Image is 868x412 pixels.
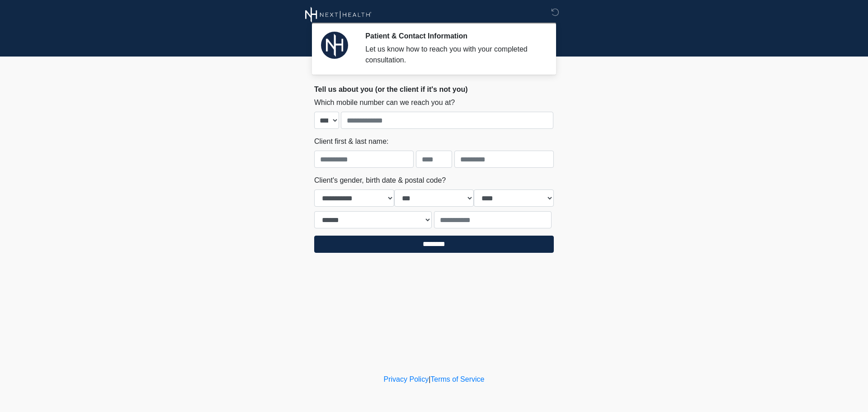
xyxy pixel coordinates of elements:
label: Client first & last name: [314,136,389,147]
h2: Tell us about you (or the client if it's not you) [314,85,554,94]
a: | [429,375,430,383]
label: Which mobile number can we reach you at? [314,97,455,108]
div: Let us know how to reach you with your completed consultation. [365,44,540,66]
img: Agent Avatar [321,32,348,59]
img: Next Health Wellness Logo [305,7,372,23]
label: Client's gender, birth date & postal code? [314,175,446,186]
a: Terms of Service [430,375,484,383]
a: Privacy Policy [384,375,429,383]
h2: Patient & Contact Information [365,32,540,40]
